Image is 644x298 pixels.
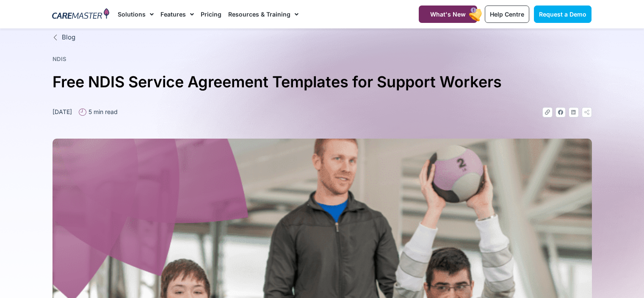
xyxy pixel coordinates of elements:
span: Blog [60,33,75,42]
a: Help Centre [485,6,529,23]
span: 5 min read [86,107,118,116]
a: NDIS [53,56,66,62]
a: Blog [53,33,592,42]
span: What's New [430,11,466,18]
a: What's New [419,6,477,23]
span: Help Centre [490,11,524,18]
span: Request a Demo [539,11,586,18]
h1: Free NDIS Service Agreement Templates for Support Workers [53,70,592,95]
time: [DATE] [53,108,72,115]
a: Request a Demo [534,6,591,23]
img: CareMaster Logo [52,8,109,21]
